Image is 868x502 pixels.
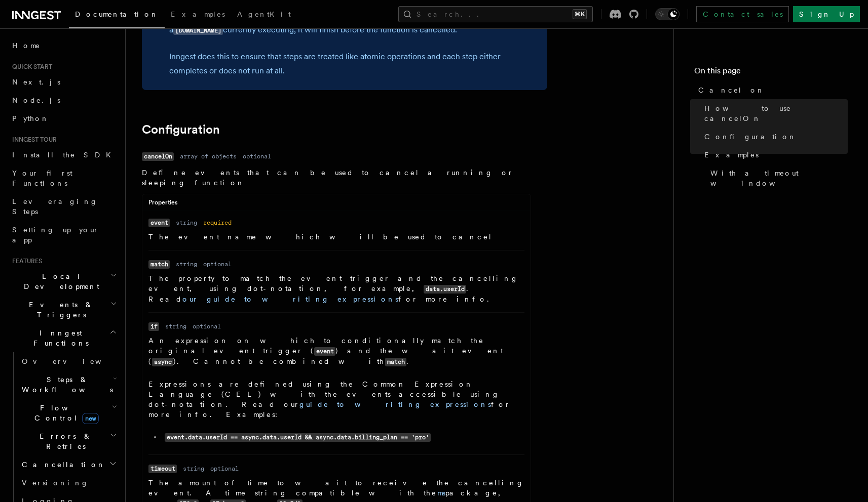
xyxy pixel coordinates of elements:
span: Node.js [12,96,60,104]
span: Events & Triggers [8,300,110,320]
dd: string [176,260,197,268]
a: Examples [165,3,231,27]
code: if [148,322,159,331]
span: Documentation [75,10,159,18]
div: Properties [142,198,531,211]
span: Quick start [8,63,52,71]
span: Install the SDK [12,151,117,159]
span: Inngest tour [8,136,57,144]
code: async [152,358,173,366]
code: match [148,260,170,269]
button: Search...⌘K [398,6,593,22]
span: Setting up your app [12,226,99,244]
a: Configuration [142,122,220,137]
code: event.data.userId == async.data.userId && async.data.billing_plan == 'pro' [165,433,431,442]
button: Events & Triggers [8,296,119,324]
a: With a timeout window [706,164,848,192]
a: Contact sales [696,6,789,22]
dd: optional [193,322,221,330]
a: Documentation [69,3,165,28]
button: Steps & Workflows [18,370,119,399]
span: Steps & Workflows [18,374,113,395]
span: Versioning [22,479,89,487]
code: data.userId [424,285,466,294]
span: Your first Functions [12,169,72,187]
a: ms [437,489,445,497]
span: Cancellation [18,459,105,470]
a: Overview [18,352,119,370]
span: new [82,413,99,424]
code: match [385,358,406,366]
a: Install the SDK [8,146,119,164]
button: Cancellation [18,455,119,474]
button: Inngest Functions [8,324,119,352]
kbd: ⌘K [573,9,587,19]
dd: string [176,219,197,227]
h4: On this page [694,65,848,81]
code: event [148,219,170,227]
code: cancelOn [142,152,174,161]
span: How to use cancelOn [704,103,848,123]
a: guide to writing expressions [299,400,491,408]
code: timeout [148,465,177,473]
span: Python [12,114,49,122]
span: Features [8,257,42,265]
p: The event name which will be used to cancel [148,232,524,242]
a: How to use cancelOn [700,99,848,128]
code: event [314,347,335,356]
dd: required [203,219,232,227]
dd: array of objects [180,152,237,160]
a: Leveraging Steps [8,192,119,221]
a: Examples [700,146,848,164]
dd: string [165,322,186,330]
p: Expressions are defined using the Common Expression Language (CEL) with the events accessible usi... [148,379,524,420]
dd: optional [210,465,239,473]
span: Overview [22,357,126,365]
a: Configuration [700,128,848,146]
span: Errors & Retries [18,431,110,451]
button: Local Development [8,267,119,296]
a: Python [8,109,119,128]
span: AgentKit [237,10,291,18]
span: Cancel on [698,85,765,95]
span: Local Development [8,271,110,291]
span: Inngest Functions [8,328,109,348]
p: The property to match the event trigger and the cancelling event, using dot-notation, for example... [148,273,524,304]
span: Leveraging Steps [12,197,98,216]
span: Examples [704,150,759,160]
p: An expression on which to conditionally match the original event trigger ( ) and the wait event (... [148,336,524,367]
p: Define events that can be used to cancel a running or sleeping function [142,168,531,188]
dd: optional [203,260,232,268]
span: With a timeout window [710,168,848,188]
dd: string [183,465,204,473]
span: Next.js [12,78,60,86]
a: Setting up your app [8,221,119,249]
a: Home [8,36,119,55]
a: our guide to writing expressions [182,295,398,303]
button: Toggle dark mode [655,8,680,20]
button: Errors & Retries [18,427,119,455]
button: Flow Controlnew [18,399,119,427]
a: Sign Up [793,6,860,22]
a: Versioning [18,474,119,492]
p: Inngest does this to ensure that steps are treated like atomic operations and each step either co... [169,50,535,78]
code: [DOMAIN_NAME] [173,26,223,35]
dd: optional [243,152,271,160]
span: Home [12,40,41,51]
span: Flow Control [18,403,111,423]
a: Your first Functions [8,164,119,192]
span: Examples [171,10,225,18]
a: Node.js [8,91,119,109]
a: AgentKit [231,3,297,27]
a: Cancel on [694,81,848,99]
a: Next.js [8,73,119,91]
span: Configuration [704,132,797,142]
